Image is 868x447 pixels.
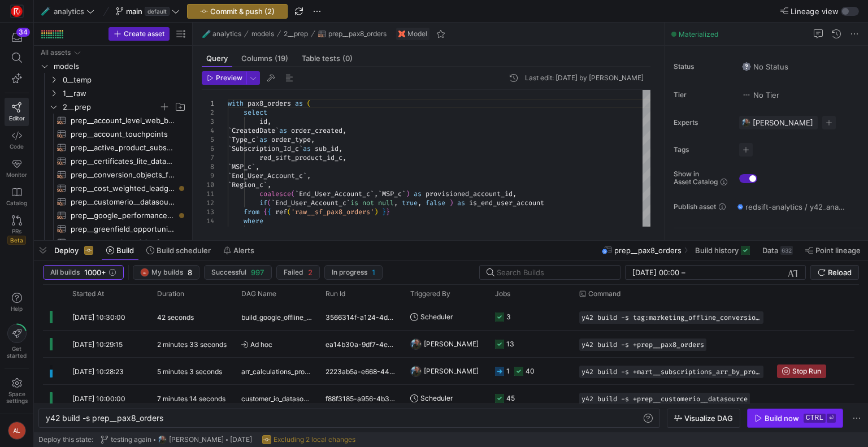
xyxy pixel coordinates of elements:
[742,62,751,71] img: No status
[614,246,682,255] span: prep__pax8_orders
[38,168,188,181] div: Press SPACE to select this row.
[38,73,188,86] div: Press SPACE to select this row.
[319,385,403,411] div: f88f3185-a956-4b31-9239-01bddcec666d
[378,189,382,198] span: `
[325,290,345,298] span: Run Id
[525,74,644,82] div: Last edit: [DATE] by [PERSON_NAME]
[299,189,370,198] span: End_User_Account_c
[157,340,227,349] y42-duration: 2 minutes 33 seconds
[5,98,29,126] a: Editor
[382,207,386,216] span: }
[54,7,84,16] span: analytics
[251,268,264,277] span: 997
[71,168,175,181] span: prep__conversion_objects_for_visualisations_compatibility​​​​​​​​​​
[202,108,214,117] div: 2
[251,162,255,171] span: `
[5,2,29,21] a: https://storage.googleapis.com/y42-prod-data-exchange/images/C0c2ZRu8XU2mQEXUlKrTCN4i0dD3czfOt8UZ...
[249,27,277,41] button: models
[54,60,186,73] span: models
[276,265,320,280] button: Failed2
[414,189,422,198] span: as
[291,207,374,216] span: 'raw__sf_pax8_orders'
[275,126,279,135] span: `
[342,153,346,162] span: ,
[111,436,151,444] span: testing again
[267,207,271,216] span: {
[5,373,29,409] a: Spacesettings
[38,195,188,209] a: prep__customerio__datasource​​​​​​​​​​
[10,305,24,312] span: Help
[124,30,164,38] span: Create asset
[251,30,274,38] span: models
[420,303,453,330] span: Scheduler
[688,268,762,277] input: End datetime
[9,115,25,121] span: Editor
[291,126,342,135] span: order_created
[38,141,188,154] a: prep__active_product_subscriptions​​​​​​​​​​
[241,331,312,358] span: Ad hoc
[38,114,188,127] a: prep__account_level_web_browsing​​​​​​​​​​
[7,345,27,359] span: Get started
[11,6,23,17] img: https://storage.googleapis.com/y42-prod-data-exchange/images/C0c2ZRu8XU2mQEXUlKrTCN4i0dD3czfOt8UZ...
[308,268,313,277] span: 2
[6,171,27,178] span: Monitor
[72,340,123,349] span: [DATE] 10:29:15
[362,198,374,207] span: not
[202,198,214,207] div: 12
[38,154,188,168] div: Press SPACE to select this row.
[5,126,29,154] a: Code
[202,171,214,180] div: 9
[5,27,29,47] button: 34
[202,153,214,162] div: 7
[211,268,246,276] span: Successful
[228,144,232,153] span: `
[241,290,276,298] span: DAG Name
[410,338,422,350] img: https://storage.googleapis.com/y42-prod-data-exchange/images/6IdsliWYEjCj6ExZYNtk9pMT8U8l8YHLguyz...
[5,288,29,317] button: Help
[38,222,188,236] div: Press SPACE to select this row.
[800,241,866,260] button: Point lineage
[233,246,254,255] span: Alerts
[187,4,288,19] button: Commit & push (2)
[43,385,854,412] div: Press SPACE to select this row.
[275,207,287,216] span: ref
[667,409,740,428] button: Visualize DAG
[202,180,214,189] div: 10
[202,126,214,135] div: 4
[157,246,211,255] span: Build scheduler
[418,198,422,207] span: ,
[228,135,232,144] span: `
[267,198,271,207] span: (
[255,135,259,144] span: `
[745,202,845,211] span: redsift-analytics / y42_analytics_main / prep__pax8_orders
[5,419,29,442] button: AL
[469,198,544,207] span: is_end_user_account
[71,155,175,168] span: prep__certificates_lite_data_with_account_info​​​​​​​​​​
[283,225,287,235] span: `
[742,62,788,71] span: No Status
[259,135,267,144] span: as
[210,7,275,16] span: Commit & push (2)
[267,117,271,126] span: ,
[38,100,188,114] div: Press SPACE to select this row.
[218,241,259,260] button: Alerts
[302,55,353,62] span: Table tests
[41,49,71,57] div: All assets
[271,198,275,207] span: `
[402,198,418,207] span: true
[690,241,755,260] button: Build history
[324,265,383,280] button: In progress1
[38,236,188,249] div: Press SPACE to select this row.
[315,144,338,153] span: sub_id
[342,126,346,135] span: ,
[632,268,679,277] input: Start datetime
[228,162,232,171] span: `
[71,196,175,209] span: prep__customerio__datasource​​​​​​​​​​
[307,99,311,108] span: (
[10,143,24,150] span: Code
[407,30,427,38] span: Model
[72,367,124,376] span: [DATE] 10:28:23
[695,246,739,255] span: Build history
[232,180,263,189] span: Region_c
[762,246,778,255] span: Data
